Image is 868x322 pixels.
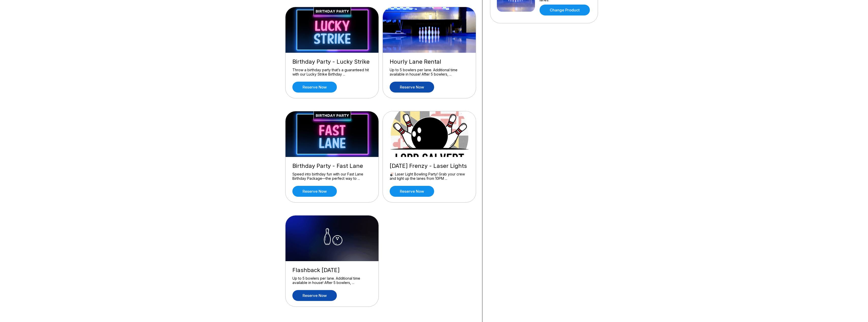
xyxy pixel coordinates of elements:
div: Hourly Lane Rental [390,58,469,65]
img: Hourly Lane Rental [383,7,476,53]
div: Throw a birthday party that’s a guaranteed hit with our Lucky Strike Birthday ... [292,68,372,77]
a: Reserve now [292,290,337,301]
div: Speed into birthday fun with our Fast Lane Birthday Package—the perfect way to ... [292,172,372,181]
div: Up to 5 bowlers per lane. Additional time available in house! After 5 bowlers, ... [390,68,469,77]
a: Change Product [540,5,590,15]
div: [DATE] Frenzy - Laser Lights [390,163,469,169]
a: Reserve now [390,186,434,197]
div: Birthday Party - Fast Lane [292,163,372,169]
a: Reserve now [292,186,337,197]
div: Birthday Party - Lucky Strike [292,58,372,65]
a: Reserve now [390,82,434,93]
img: Birthday Party - Fast Lane [286,111,379,157]
img: Friday Frenzy - Laser Lights [383,111,476,157]
div: 🎳 Laser Light Bowling Party! Grab your crew and light up the lanes from 10PM ... [390,172,469,181]
div: Up to 5 bowlers per lane. Additional time available in house! After 5 bowlers, ... [292,276,372,285]
a: Reserve now [292,82,337,93]
img: Flashback Friday [286,216,379,261]
div: Flashback [DATE] [292,267,372,274]
img: Birthday Party - Lucky Strike [286,7,379,53]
